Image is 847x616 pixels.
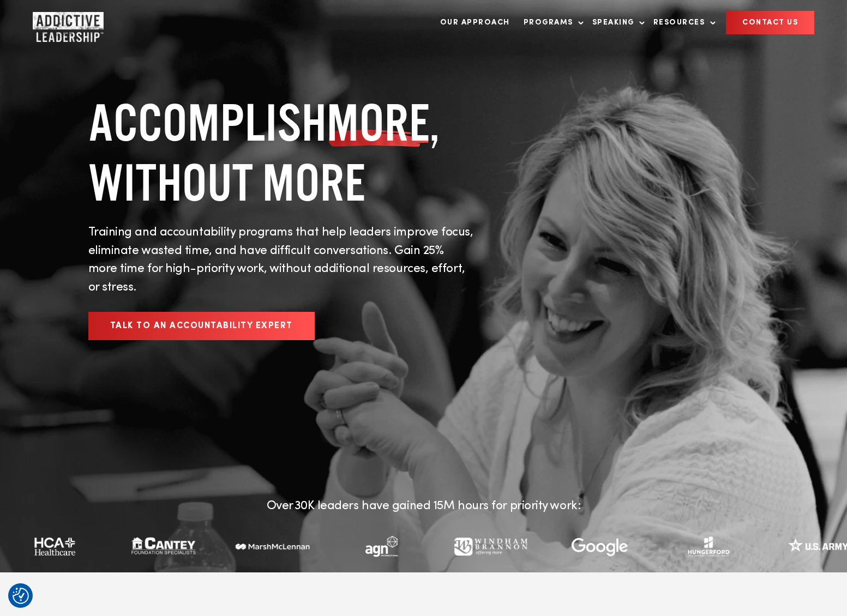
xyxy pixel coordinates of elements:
[13,588,29,604] img: Revisit consent button
[33,12,98,34] a: Home
[518,11,584,34] a: Programs
[88,224,476,297] p: Training and accountability programs that help leaders improve focus, eliminate wasted time, and ...
[726,11,814,34] a: CONTACT US
[13,588,29,604] button: Consent Preferences
[110,322,293,330] span: Talk to an Accountability Expert
[435,11,515,34] a: Our Approach
[88,93,476,213] h1: ACCOMPLISH , WITHOUT MORE
[587,11,645,34] a: Speaking
[327,93,430,153] span: MORE
[648,11,716,34] a: Resources
[88,312,315,340] a: Talk to an Accountability Expert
